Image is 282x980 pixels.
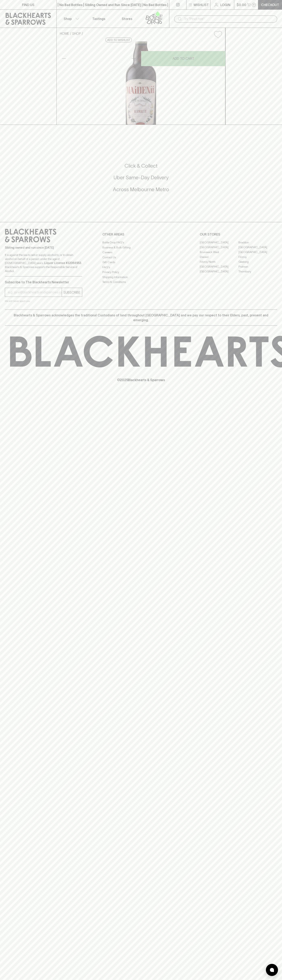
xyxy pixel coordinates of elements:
[238,269,277,274] a: Thornbury
[238,240,277,245] a: Braddon
[62,288,82,297] button: SUBSCRIBE
[22,2,34,7] p: FIND US
[57,41,225,125] img: 3410.png
[200,232,277,237] p: OUR STORES
[64,16,72,21] p: Shop
[200,245,238,250] a: [GEOGRAPHIC_DATA]
[105,38,132,42] button: Add to wishlist
[238,245,277,250] a: [GEOGRAPHIC_DATA]
[5,253,82,273] p: It is against the law to sell or supply alcohol to, or to obtain alcohol on behalf of a person un...
[173,56,194,61] p: ADD TO CART
[92,16,105,21] p: Tastings
[220,2,230,7] p: Login
[200,254,238,259] a: Elwood
[44,261,81,265] strong: Liquor License #32064953
[102,265,180,270] a: FAQ's
[200,259,238,264] a: Fitzroy North
[184,16,274,22] input: Try "Pinot noir"
[200,240,238,245] a: [GEOGRAPHIC_DATA]
[113,10,141,28] a: Stores
[200,264,238,269] a: [GEOGRAPHIC_DATA]
[141,51,225,66] button: ADD TO CART
[5,146,277,214] div: Call to action block
[200,250,238,254] a: Brunswick West
[102,245,180,250] a: Business & Bulk Gifting
[5,163,277,169] h5: Click & Collect
[212,29,224,40] button: Add to wishlist
[72,32,81,35] a: SHOP
[102,260,180,265] a: Gift Cards
[270,968,274,972] img: bubble-icon
[8,289,62,296] input: e.g. jane@blackheartsandsparrows.com.au
[238,264,277,269] a: Prahran
[122,16,132,21] p: Stores
[102,240,180,245] a: Bottle Drop FAQ's
[238,254,277,259] a: Fitzroy
[102,250,180,255] a: Careers
[5,280,82,285] p: Subscribe to The Blackhearts Newsletter
[102,255,180,260] a: Contact Us
[57,10,85,28] button: Shop
[200,269,238,274] a: [GEOGRAPHIC_DATA]
[194,2,209,7] p: Wishlist
[5,299,82,303] p: We will never spam you
[63,290,80,295] p: SUBSCRIBE
[261,2,279,7] p: Checkout
[60,32,69,35] a: HOME
[85,10,113,28] a: Tastings
[5,246,82,250] p: Sibling owned and run since [DATE]
[238,259,277,264] a: Geelong
[5,174,277,181] h5: Uber Same-Day Delivery
[5,186,277,193] h5: Across Melbourne Metro
[8,313,274,322] p: Blackhearts & Sparrows acknowledges the traditional Custodians of land throughout [GEOGRAPHIC_DAT...
[102,280,180,285] a: Terms & Conditions
[253,4,255,6] p: 0
[238,250,277,254] a: [GEOGRAPHIC_DATA]
[102,270,180,275] a: Privacy Policy
[102,275,180,279] a: Shipping Information
[237,2,246,7] p: $0.00
[102,232,180,237] p: OTHER AREAS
